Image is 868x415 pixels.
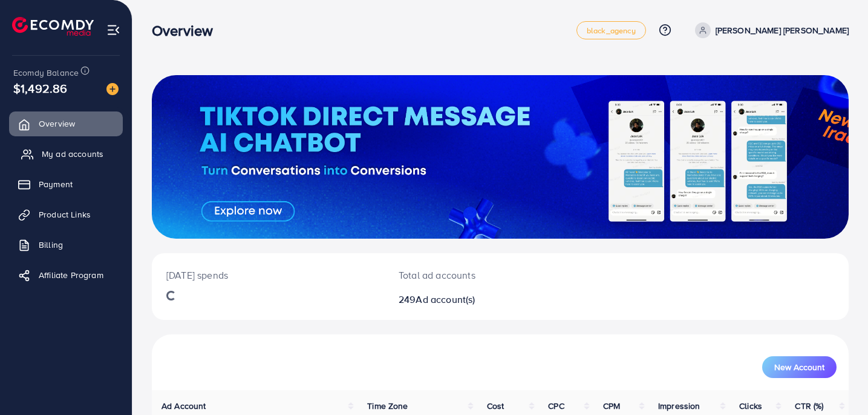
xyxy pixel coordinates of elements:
[39,239,63,251] span: Billing
[39,269,103,281] span: Affiliate Program
[587,27,636,35] span: black_agency
[39,208,91,221] span: Product Links
[9,202,123,227] a: Product Links
[12,17,94,36] img: logo
[9,172,123,196] a: Payment
[152,22,223,39] h3: Overview
[399,294,544,305] h2: 249
[762,356,837,378] button: New Account
[399,268,544,282] p: Total ad accounts
[162,400,206,412] span: Ad Account
[106,83,119,95] img: image
[487,400,504,412] span: Cost
[576,21,646,39] a: black_agency
[9,111,123,136] a: Overview
[416,293,475,306] span: Ad account(s)
[9,142,123,166] a: My ad accounts
[367,400,408,412] span: Time Zone
[9,263,123,287] a: Affiliate Program
[13,67,79,79] span: Ecomdy Balance
[548,400,564,412] span: CPC
[690,22,849,38] a: [PERSON_NAME] [PERSON_NAME]
[42,148,103,160] span: My ad accounts
[603,400,620,412] span: CPM
[739,400,762,412] span: Clicks
[39,118,75,130] span: Overview
[795,400,823,412] span: CTR (%)
[166,268,370,282] p: [DATE] spends
[716,23,849,38] p: [PERSON_NAME] [PERSON_NAME]
[13,79,67,97] span: $1,492.86
[9,233,123,257] a: Billing
[39,178,73,190] span: Payment
[774,363,824,371] span: New Account
[658,400,700,412] span: Impression
[106,23,120,37] img: menu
